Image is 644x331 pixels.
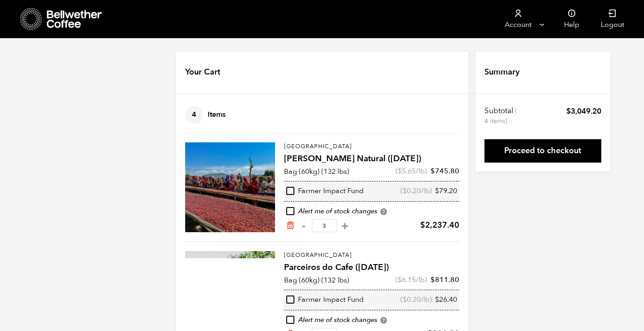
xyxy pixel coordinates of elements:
bdi: 0.20 [403,295,421,305]
a: Remove from cart [286,221,295,230]
span: 4 [185,106,203,124]
span: $ [398,275,402,285]
p: [GEOGRAPHIC_DATA] [284,142,459,151]
bdi: 79.20 [435,186,457,196]
span: ( /lb) [395,166,427,176]
span: $ [403,295,407,305]
h4: Items [185,106,226,124]
bdi: 0.20 [403,186,421,196]
span: $ [566,106,571,116]
span: ( /lb) [395,275,427,285]
button: - [298,221,310,230]
span: $ [398,166,402,176]
bdi: 26.40 [435,295,457,305]
h4: Summary [484,66,520,78]
span: $ [403,186,407,196]
bdi: 3,049.20 [566,106,601,116]
button: + [339,221,351,230]
div: Alert me of stock changes [284,315,459,325]
span: $ [431,166,435,176]
a: Proceed to checkout [484,139,601,163]
bdi: 2,237.40 [420,220,459,231]
span: ( /lb) [400,186,432,196]
div: Farmer Impact Fund [286,186,364,196]
p: [GEOGRAPHIC_DATA] [284,251,459,260]
span: $ [420,220,425,231]
span: $ [431,275,435,285]
span: ( /lb) [400,295,432,305]
span: $ [435,186,439,196]
th: Subtotal [484,106,518,126]
bdi: 5.65 [398,166,416,176]
div: Alert me of stock changes [284,207,459,216]
input: Qty [312,219,337,232]
p: Bag (60kg) (132 lbs) [284,166,349,177]
div: Farmer Impact Fund [286,295,364,305]
span: $ [435,295,439,305]
p: Bag (60kg) (132 lbs) [284,275,349,286]
bdi: 811.80 [431,275,459,285]
bdi: 745.80 [431,166,459,176]
h4: [PERSON_NAME] Natural ([DATE]) [284,153,459,165]
h4: Parceiros do Cafe ([DATE]) [284,261,459,274]
bdi: 6.15 [398,275,416,285]
h4: Your Cart [185,66,220,78]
